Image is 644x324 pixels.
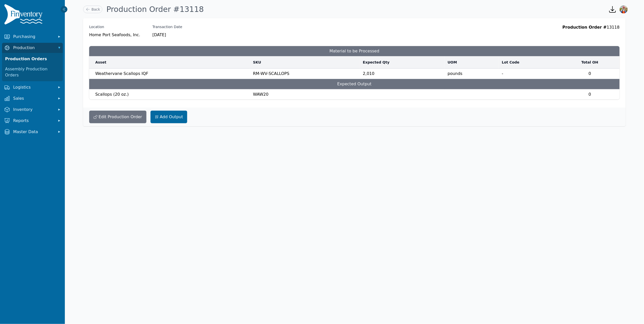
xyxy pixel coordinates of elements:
[2,32,63,42] button: Purchasing
[2,105,63,115] button: Inventory
[2,93,63,104] button: Sales
[445,56,499,69] th: UOM
[13,84,54,90] span: Logistics
[562,24,620,38] div: 13118
[83,6,102,13] a: Back
[13,34,54,40] span: Purchasing
[250,69,360,79] td: RM-WV-SCALLOPS
[89,111,146,123] button: Edit Production Order
[13,107,54,113] span: Inventory
[13,129,54,135] span: Master Data
[560,56,620,69] th: Total OH
[3,54,62,64] a: Production Orders
[13,118,54,124] span: Reports
[2,82,63,92] button: Logistics
[95,71,148,76] span: Weathervane Scallops IQF
[2,116,63,126] button: Reports
[89,79,620,89] td: Expected Output
[89,56,250,69] th: Asset
[499,56,560,69] th: Lot Code
[560,69,620,79] td: 0
[2,127,63,137] button: Master Data
[153,32,182,38] span: [DATE]
[106,5,204,14] h1: Production Order #13118
[89,46,620,56] h3: Material to be Processed
[620,5,628,13] img: Sera Wheeler
[150,111,187,123] a: Add Output
[3,64,62,80] a: Assembly Production Orders
[502,71,503,76] span: -
[250,89,360,100] td: WAW20
[360,56,445,69] th: Expected Qty
[560,89,620,100] td: 0
[95,92,129,97] span: Scallops (20 oz.)
[562,25,607,30] span: Production Order #
[2,43,63,53] button: Production
[448,71,496,77] span: pounds
[153,24,182,29] label: Transaction Date
[4,4,45,27] img: Finventory
[250,56,360,69] th: SKU
[13,45,54,51] span: Production
[13,95,54,102] span: Sales
[363,71,375,76] span: 2,010
[89,24,140,29] label: Location
[89,32,140,38] span: Home Port Seafoods, Inc.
